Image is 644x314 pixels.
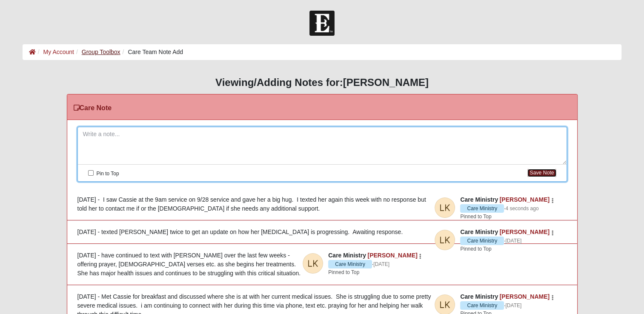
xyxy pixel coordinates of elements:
[460,213,551,220] div: Pinned to Top
[460,293,498,300] span: Care Ministry
[367,252,417,259] a: [PERSON_NAME]
[460,228,498,235] span: Care Ministry
[328,268,419,276] div: Pinned to Top
[460,204,505,213] span: ·
[435,197,455,218] img: Lynn Kinnaman
[505,237,521,245] a: [DATE]
[500,293,550,300] a: [PERSON_NAME]
[373,260,389,268] a: [DATE]
[435,230,455,250] img: Lynn Kinnaman
[500,228,550,235] a: [PERSON_NAME]
[505,238,521,244] time: September 25, 2025, 1:13 PM
[460,196,498,203] span: Care Ministry
[120,48,183,57] li: Care Team Note Add
[328,260,372,268] span: Care Ministry
[23,77,621,89] h3: Viewing/Adding Notes for:
[43,49,74,55] a: My Account
[77,251,567,278] div: [DATE] - have continued to text with [PERSON_NAME] over the last few weeks - offering prayer, [DE...
[309,11,335,36] img: Church of Eleven22 Logo
[97,171,119,177] span: Pin to Top
[460,204,504,213] span: Care Ministry
[74,104,112,112] h3: Care Note
[77,228,567,237] div: [DATE] - texted [PERSON_NAME] twice to get an update on how her [MEDICAL_DATA] is progressing. Aw...
[527,169,556,177] button: Save Note
[460,237,505,245] span: ·
[77,195,567,213] div: [DATE] - I saw Cassie at the 9am service on 9/28 service and gave her a big hug. I texted her aga...
[373,261,389,267] time: September 12, 2025, 2:35 PM
[88,170,94,176] input: Pin to Top
[328,260,373,268] span: ·
[303,253,323,274] img: Lynn Kinnaman
[460,245,551,253] div: Pinned to Top
[328,252,366,259] span: Care Ministry
[505,205,538,212] a: 4 seconds ago
[82,49,120,55] a: Group Toolbox
[460,237,504,245] span: Care Ministry
[505,206,538,211] time: October 2, 2025, 4:56 PM
[343,77,429,88] strong: [PERSON_NAME]
[500,196,550,203] a: [PERSON_NAME]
